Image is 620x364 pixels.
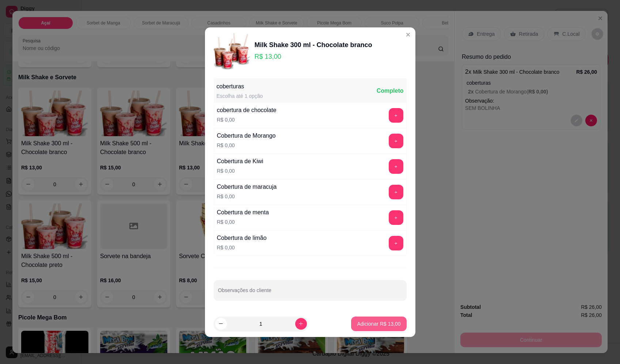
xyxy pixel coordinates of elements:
[217,116,277,123] p: R$ 0,00
[255,51,372,62] p: R$ 13,00
[389,159,403,174] button: add
[389,210,403,225] button: add
[217,183,277,191] div: Cobertura de maracuja
[217,167,263,175] p: R$ 0,00
[389,108,403,123] button: add
[389,236,403,250] button: add
[389,134,403,148] button: add
[217,218,269,226] p: R$ 0,00
[217,106,277,115] div: cobertura de chocolate
[215,318,227,330] button: decrease-product-quantity
[218,290,402,297] input: Observações do cliente
[217,142,276,149] p: R$ 0,00
[389,185,403,199] button: add
[217,208,269,217] div: Cobertura de menta
[402,29,414,41] button: Close
[295,318,307,330] button: increase-product-quantity
[217,234,267,242] div: Cobertura de limão
[217,92,263,100] div: Escolha até 1 opção
[217,244,267,251] p: R$ 0,00
[214,33,250,70] img: product-image
[377,87,404,95] div: Completo
[351,317,406,331] button: Adicionar R$ 13,00
[217,82,263,91] div: coberturas
[255,40,372,50] div: Milk Shake 300 ml - Chocolate branco
[217,157,263,166] div: Cobertura de Kiwi
[217,193,277,200] p: R$ 0,00
[217,131,276,140] div: Cobertura de Morango
[357,320,400,327] p: Adicionar R$ 13,00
